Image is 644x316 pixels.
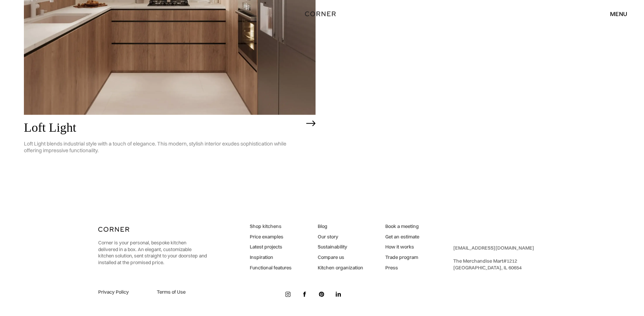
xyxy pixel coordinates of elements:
[385,244,419,250] a: How it works
[317,234,363,240] a: Our story
[453,245,534,251] a: [EMAIL_ADDRESS][DOMAIN_NAME]
[385,234,419,240] a: Get an estimate
[385,254,419,261] a: Trade program
[157,289,207,295] a: Terms of Use
[250,254,292,261] a: Inspiration
[317,223,363,230] a: Blog
[250,234,292,240] a: Price examples
[317,265,363,271] a: Kitchen organization
[385,223,419,230] a: Book a meeting
[317,254,363,261] a: Compare us
[98,240,207,266] p: Corner is your personal, bespoke kitchen delivered in a box. An elegant, customizable kitchen sol...
[317,244,363,250] a: Sustainability
[98,289,148,295] a: Privacy Policy
[603,7,627,20] div: menu
[24,135,302,160] p: Loft Light blends industrial style with a touch of elegance. This modern, stylish interior exudes...
[24,121,302,134] h2: Loft Light
[250,265,292,271] a: Functional features
[385,265,419,271] a: Press
[250,223,292,230] a: Shop kitchens
[250,244,292,250] a: Latest projects
[298,9,346,19] a: home
[453,245,534,271] div: ‍ The Merchandise Mart #1212 ‍ [GEOGRAPHIC_DATA], IL 60654
[610,11,627,17] div: menu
